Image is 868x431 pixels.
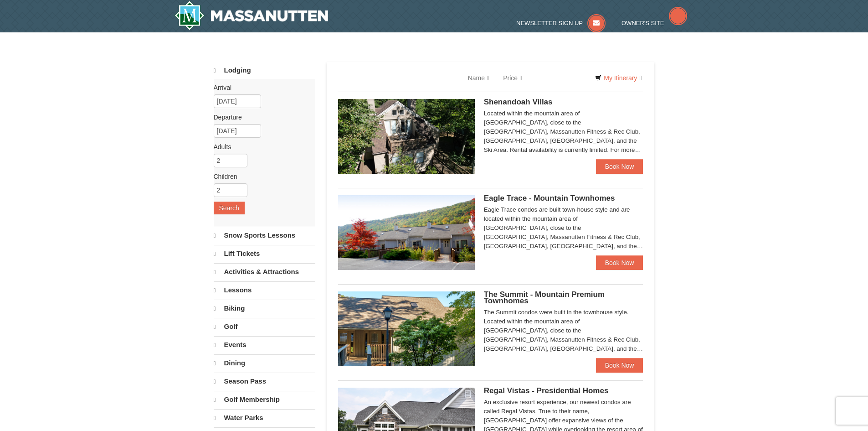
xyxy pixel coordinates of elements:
[214,391,315,408] a: Golf Membership
[516,20,606,26] a: Newsletter Sign Up
[214,354,315,372] a: Dining
[484,98,553,106] span: Shenandoah Villas
[484,290,605,305] span: The Summit - Mountain Premium Townhomes
[484,386,609,395] span: Regal Vistas - Presidential Homes
[214,336,315,353] a: Events
[214,83,308,92] label: Arrival
[214,263,315,280] a: Activities & Attractions
[214,202,245,214] button: Search
[214,281,315,299] a: Lessons
[589,71,647,85] a: My Itinerary
[621,20,664,26] span: Owner's Site
[338,195,475,270] img: 19218983-1-9b289e55.jpg
[175,1,329,30] a: Massanutten Resort
[214,113,308,122] label: Departure
[596,255,643,270] a: Book Now
[214,62,315,79] a: Lodging
[461,69,496,87] a: Name
[621,20,687,26] a: Owner's Site
[214,227,315,244] a: Snow Sports Lessons
[338,99,475,174] img: 19219019-2-e70bf45f.jpg
[516,20,583,26] span: Newsletter Sign Up
[484,308,643,353] div: The Summit condos were built in the townhouse style. Located within the mountain area of [GEOGRAP...
[214,142,308,151] label: Adults
[175,1,329,30] img: Massanutten Resort Logo
[596,159,643,174] a: Book Now
[484,194,615,203] span: Eagle Trace - Mountain Townhomes
[484,205,643,251] div: Eagle Trace condos are built town-house style and are located within the mountain area of [GEOGRA...
[484,109,643,155] div: Located within the mountain area of [GEOGRAPHIC_DATA], close to the [GEOGRAPHIC_DATA], Massanutte...
[496,69,529,87] a: Price
[338,291,475,366] img: 19219034-1-0eee7e00.jpg
[214,373,315,390] a: Season Pass
[214,172,308,181] label: Children
[596,358,643,373] a: Book Now
[214,245,315,262] a: Lift Tickets
[214,300,315,317] a: Biking
[214,409,315,426] a: Water Parks
[214,318,315,335] a: Golf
